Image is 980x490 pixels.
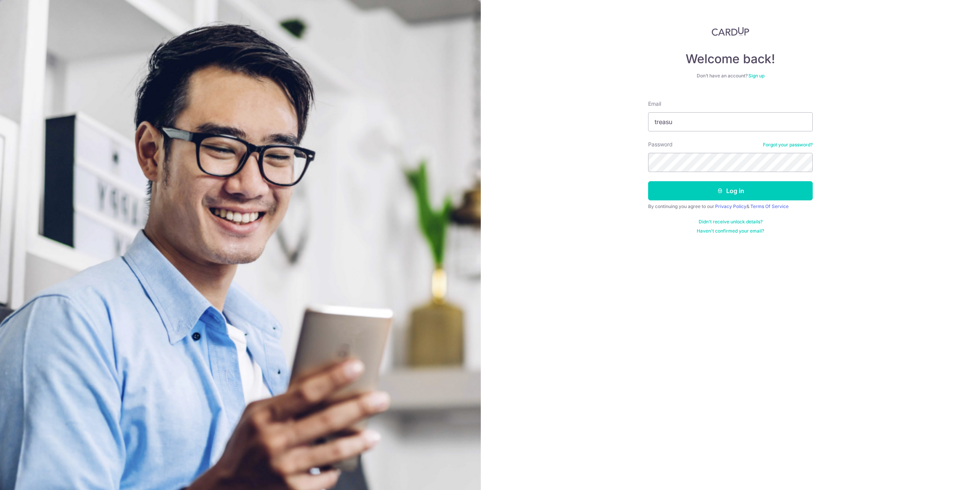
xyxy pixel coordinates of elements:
[763,142,813,148] a: Forgot your password?
[648,51,813,67] h4: Welcome back!
[648,73,813,79] div: Don’t have an account?
[648,203,813,210] div: By continuing you agree to our &
[697,228,764,234] a: Haven't confirmed your email?
[712,27,749,36] img: CardUp Logo
[715,203,746,209] a: Privacy Policy
[648,100,661,108] label: Email
[648,141,673,148] label: Password
[648,112,813,131] input: Enter your Email
[699,219,763,225] a: Didn't receive unlock details?
[648,181,813,200] button: Log in
[748,73,764,79] a: Sign up
[750,203,789,209] a: Terms Of Service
